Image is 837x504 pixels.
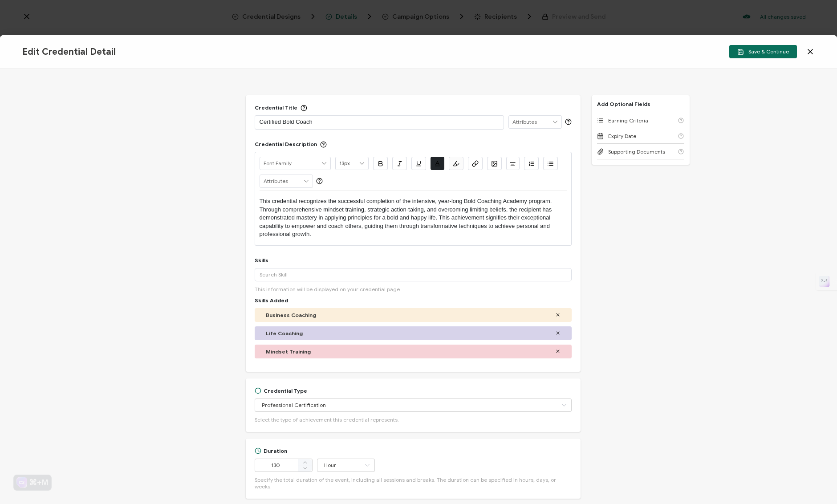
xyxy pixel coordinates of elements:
[255,447,287,454] div: Duration
[729,45,797,58] button: Save & Continue
[255,416,399,423] span: Select the type of achievement this credential represents.
[255,398,572,412] input: Select Type
[266,312,316,318] span: Business Coaching
[260,197,567,238] p: This credential recognizes the successful completion of the intensive, year-long Bold Coaching Ac...
[255,141,327,147] div: Credential Description
[255,268,572,281] input: Search Skill
[792,461,837,504] iframe: Chat Widget
[737,49,789,55] span: Save & Continue
[98,53,150,58] div: Keywords by Traffic
[14,14,21,21] img: logo_orange.svg
[260,118,499,126] p: Certified Bold Coach
[255,104,307,111] div: Credential Title
[608,133,636,139] span: Expiry Date
[608,117,648,124] span: Earning Criteria
[23,23,98,30] div: Domain: [DOMAIN_NAME]
[255,476,572,490] span: Specify the total duration of the event, including all sessions and breaks. The duration can be s...
[260,157,330,170] input: Font Family
[255,257,268,264] div: Skills
[260,175,313,187] input: Attributes
[22,46,116,57] span: Edit Credential Detail
[592,101,656,107] p: Add Optional Fields
[89,52,96,59] img: tab_keywords_by_traffic_grey.svg
[255,286,401,293] span: This information will be displayed on your credential page.
[336,157,368,170] input: Font Size
[266,348,311,355] span: Mindset Training
[14,23,21,30] img: website_grey.svg
[29,478,49,487] div: ⌘+M
[25,14,44,21] div: v 4.0.25
[255,297,288,304] span: Skills Added
[317,459,375,472] input: Select
[34,53,80,58] div: Domain Overview
[266,330,303,337] span: Life Coaching
[608,148,665,155] span: Supporting Documents
[509,116,561,128] input: Attributes
[24,52,31,59] img: tab_domain_overview_orange.svg
[255,387,307,394] div: Credential Type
